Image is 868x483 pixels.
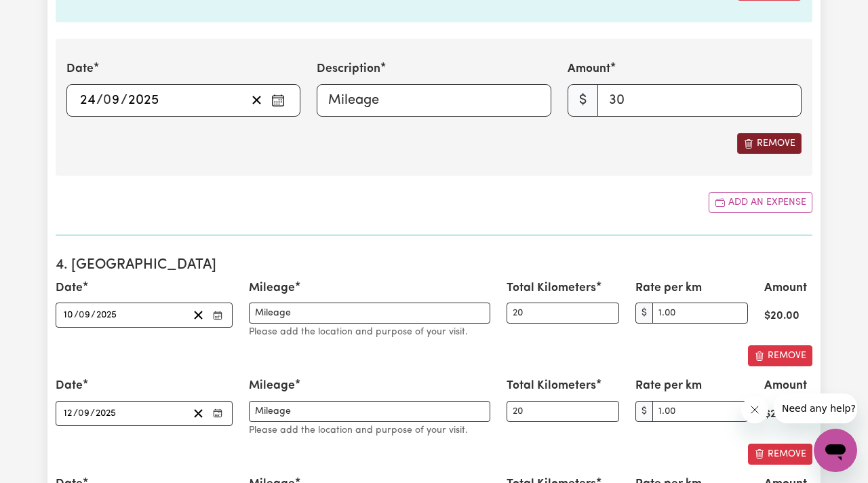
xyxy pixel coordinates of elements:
[56,279,83,297] label: Date
[814,429,857,472] iframe: Button to launch messaging window
[95,404,118,423] input: ----
[91,309,96,321] span: /
[635,377,702,395] label: Rate per km
[317,60,380,78] label: Description
[104,90,121,111] input: --
[66,60,94,78] label: Date
[249,401,490,422] input: Add the location and purpose of your visit
[96,306,119,324] input: ----
[249,377,295,395] label: Mileage
[209,306,226,324] button: Enter the date
[209,404,226,423] button: Enter the date
[56,257,812,274] h2: 4. [GEOGRAPHIC_DATA]
[63,404,73,423] input: --
[121,93,127,108] span: /
[748,444,812,465] button: Remove this mileage entry
[79,90,96,111] input: --
[635,401,653,422] span: $
[96,93,103,108] span: /
[103,94,111,107] span: 0
[63,306,74,324] input: --
[741,396,768,423] iframe: Close message
[764,377,807,395] label: Amount
[74,309,79,321] span: /
[635,303,653,324] span: $
[764,279,807,297] label: Amount
[507,303,619,324] input: km
[709,192,812,213] button: Add another expense
[652,401,748,422] input: 0.00
[73,408,78,419] span: /
[652,303,748,324] input: 0.00
[246,90,267,111] button: Clear date
[78,404,90,423] input: --
[635,279,702,297] label: Rate per km
[79,306,91,324] input: --
[317,84,551,117] input: Parking
[249,327,468,337] small: Please add the location and purpose of your visit.
[267,90,289,111] button: Enter the date of expense
[249,425,468,436] small: Please add the location and purpose of your visit.
[127,90,159,111] input: ----
[188,306,209,324] button: Clear date
[507,279,596,297] label: Total Kilometers
[748,345,812,366] button: Remove this mileage entry
[507,377,596,395] label: Total Kilometers
[568,84,598,117] span: $
[737,133,802,154] button: Remove this expense
[249,279,295,297] label: Mileage
[90,408,95,419] span: /
[568,60,610,78] label: Amount
[764,311,800,322] strong: $ 20.00
[188,404,209,423] button: Clear date
[56,377,83,395] label: Date
[774,393,857,423] iframe: Message from company
[507,401,619,422] input: km
[249,303,490,324] input: Add the location and purpose of your visit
